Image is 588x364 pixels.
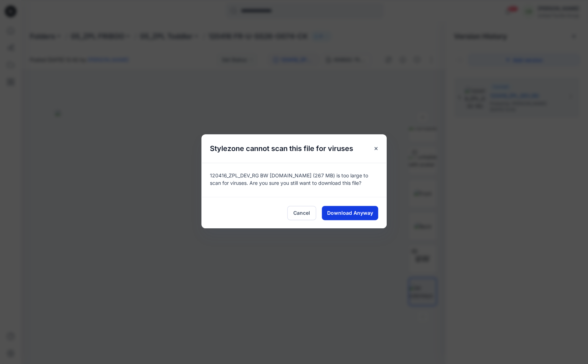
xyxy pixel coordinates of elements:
[201,163,387,197] div: 120416_ZPL_DEV_RG BW [DOMAIN_NAME] (267 MB) is too large to scan for viruses. Are you sure you st...
[322,206,378,220] button: Download Anyway
[201,134,362,163] h5: Stylezone cannot scan this file for viruses
[293,209,310,217] span: Cancel
[327,209,373,217] span: Download Anyway
[370,142,382,155] button: Close
[287,206,316,220] button: Cancel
